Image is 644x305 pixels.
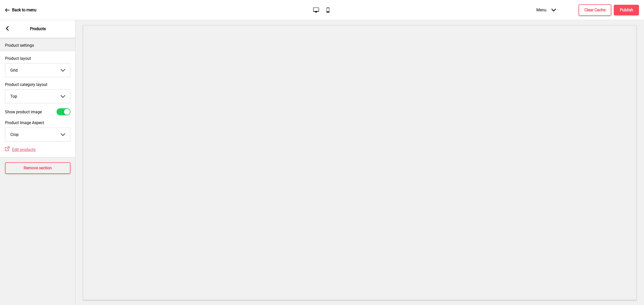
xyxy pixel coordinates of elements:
h4: Publish [620,7,633,13]
label: Product Image Aspect [5,120,70,125]
button: Remove section [5,162,70,174]
a: Edit products [10,147,35,152]
p: Back to menu [12,7,36,13]
span: Edit products [12,147,35,152]
a: Back to menu [5,3,36,17]
p: Product settings [5,43,70,48]
p: Products [30,26,46,32]
h4: Remove section [24,165,52,171]
h4: Clear Cache [584,7,606,13]
label: Product category layout [5,82,70,87]
button: Clear Cache [579,4,611,16]
label: Show product image [5,110,42,114]
label: Product layout [5,56,70,61]
button: Publish [614,5,639,15]
div: Menu [531,3,561,17]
